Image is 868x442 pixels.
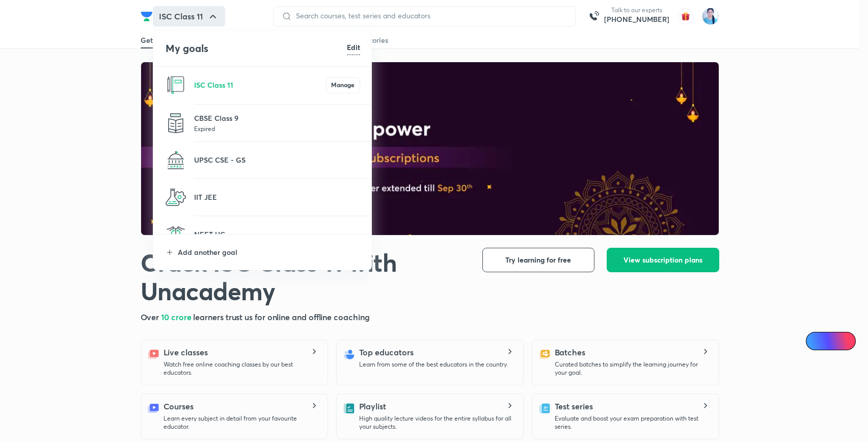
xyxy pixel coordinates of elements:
[166,113,186,134] img: CBSE Class 9
[194,192,360,202] p: IIT JEE
[166,75,186,95] img: ISC Class 11
[194,229,360,240] p: NEET UG
[166,41,347,56] h4: My goals
[194,123,360,134] p: Expired
[166,150,186,170] img: UPSC CSE - GS
[194,113,360,123] p: CBSE Class 9
[326,77,360,93] button: Manage
[166,224,186,245] img: NEET UG
[166,187,186,207] img: IIT JEE
[178,247,360,257] p: Add another goal
[194,80,326,90] p: ISC Class 11
[347,42,360,53] h6: Edit
[194,154,360,165] p: UPSC CSE - GS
